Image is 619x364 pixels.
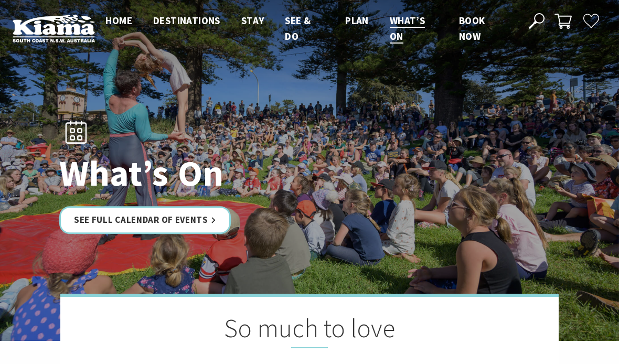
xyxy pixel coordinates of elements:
[153,14,220,27] span: Destinations
[59,153,356,193] h1: What’s On
[241,14,264,27] span: Stay
[105,14,132,27] span: Home
[345,14,369,27] span: Plan
[390,14,425,42] span: What’s On
[459,14,485,42] span: Book now
[59,206,231,234] a: See Full Calendar of Events
[13,14,95,42] img: Kiama Logo
[113,313,506,348] h2: So much to love
[285,14,311,42] span: See & Do
[95,13,516,45] nav: Main Menu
